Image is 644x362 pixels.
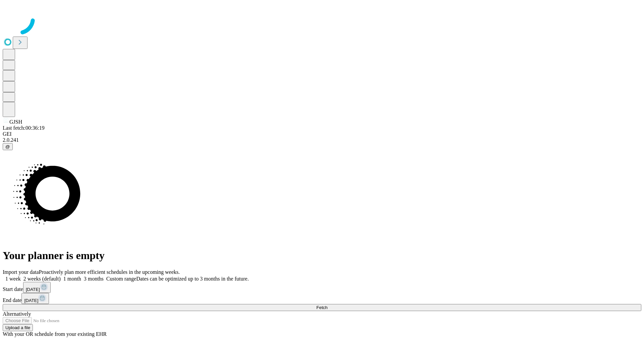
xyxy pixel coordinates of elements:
[3,331,107,337] span: With your OR schedule from your existing EHR
[63,276,81,282] span: 1 month
[5,276,21,282] span: 1 week
[21,293,49,304] button: [DATE]
[3,311,31,317] span: Alternatively
[26,287,40,292] span: [DATE]
[136,276,249,282] span: Dates can be optimized up to 3 months in the future.
[5,144,10,149] span: @
[3,293,641,304] div: End date
[9,119,22,125] span: GJSH
[3,131,641,137] div: GEI
[316,305,327,310] span: Fetch
[106,276,136,282] span: Custom range
[3,282,641,293] div: Start date
[84,276,104,282] span: 3 months
[3,125,45,131] span: Last fetch: 00:36:19
[24,298,38,303] span: [DATE]
[23,282,51,293] button: [DATE]
[23,276,61,282] span: 2 weeks (default)
[3,143,13,150] button: @
[3,137,641,143] div: 2.0.241
[39,269,180,275] span: Proactively plan more efficient schedules in the upcoming weeks.
[3,269,39,275] span: Import your data
[3,304,641,311] button: Fetch
[3,324,33,331] button: Upload a file
[3,249,641,262] h1: Your planner is empty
